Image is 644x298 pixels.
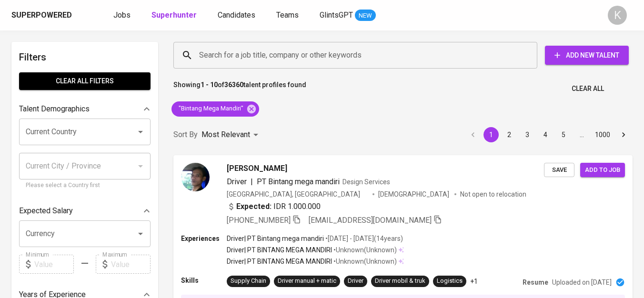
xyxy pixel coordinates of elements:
[227,177,247,186] span: Driver
[27,75,143,87] span: Clear All filters
[134,227,147,240] button: Open
[355,11,376,20] span: NEW
[201,129,250,140] p: Most Relevant
[19,201,151,220] div: Expected Salary
[523,278,548,287] p: Resume
[592,127,613,142] button: Go to page 1000
[227,216,291,225] span: [PHONE_NUMBER]
[276,10,301,21] a: Teams
[26,181,144,190] p: Please select a Country first
[580,163,625,178] button: Add to job
[572,83,604,95] span: Clear All
[553,50,621,61] span: Add New Talent
[231,277,266,286] div: Supply Chain
[545,46,629,65] button: Add New Talent
[19,103,90,115] p: Talent Demographics
[320,10,376,21] a: GlintsGPT NEW
[460,189,526,199] p: Not open to relocation
[113,10,132,21] a: Jobs
[574,130,589,139] div: …
[375,277,425,286] div: Driver mobil & truk
[181,163,210,191] img: d5b579fc156581b222f1c05c97b294f2.jpg
[227,189,369,199] div: [GEOGRAPHIC_DATA], [GEOGRAPHIC_DATA]
[251,176,253,188] span: |
[544,163,574,178] button: Save
[227,163,287,174] span: [PERSON_NAME]
[19,205,73,217] p: Expected Salary
[173,129,198,140] p: Sort By
[616,127,631,142] button: Go to next page
[227,201,321,212] div: IDR 1.000.000
[224,81,243,89] b: 36360
[236,201,272,212] b: Expected:
[348,277,363,286] div: Driver
[361,190,369,198] img: yH5BAEAAAAALAAAAAABAAEAAAIBRAA7
[502,127,517,142] button: Go to page 2
[552,278,612,287] p: Uploaded on [DATE]
[378,189,451,199] span: [DEMOGRAPHIC_DATA]
[483,127,499,142] button: page 1
[585,165,620,176] span: Add to job
[464,127,633,142] nav: pagination navigation
[181,276,227,285] p: Skills
[201,81,218,89] b: 1 - 10
[171,104,249,113] span: "Bintang Mega Mandiri"
[19,99,151,119] div: Talent Demographics
[342,178,390,186] span: Design Services
[276,10,299,20] span: Teams
[227,257,332,266] p: Driver | PT BINTANG MEGA MANDIRI
[19,72,151,90] button: Clear All filters
[549,165,570,176] span: Save
[556,127,571,142] button: Go to page 5
[437,277,463,286] div: Logistics
[470,277,478,286] p: +1
[332,245,397,255] p: • Unknown ( Unknown )
[201,126,262,144] div: Most Relevant
[171,101,259,117] div: "Bintang Mega Mandiri"
[332,257,397,266] p: • Unknown ( Unknown )
[320,10,353,20] span: GlintsGPT
[113,10,131,20] span: Jobs
[568,80,608,98] button: Clear All
[257,177,340,186] span: PT Bintang mega mandiri
[11,8,87,22] a: Superpoweredapp logo
[134,125,147,139] button: Open
[19,50,151,65] h6: Filters
[520,127,535,142] button: Go to page 3
[151,10,199,21] a: Superhunter
[151,10,197,20] b: Superhunter
[34,255,74,274] input: Value
[74,8,87,22] img: app logo
[11,10,72,21] div: Superpowered
[111,255,151,274] input: Value
[608,6,627,25] div: K
[278,277,336,286] div: Driver manual + matic
[227,234,324,243] p: Driver | PT Bintang mega mandiri
[227,245,332,255] p: Driver | PT BINTANG MEGA MANDIRI
[309,216,432,225] span: [EMAIL_ADDRESS][DOMAIN_NAME]
[173,80,306,98] p: Showing of talent profiles found
[218,10,255,20] span: Candidates
[218,10,257,21] a: Candidates
[181,234,227,243] p: Experiences
[538,127,553,142] button: Go to page 4
[324,234,403,243] p: • [DATE] - [DATE] ( 14 years )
